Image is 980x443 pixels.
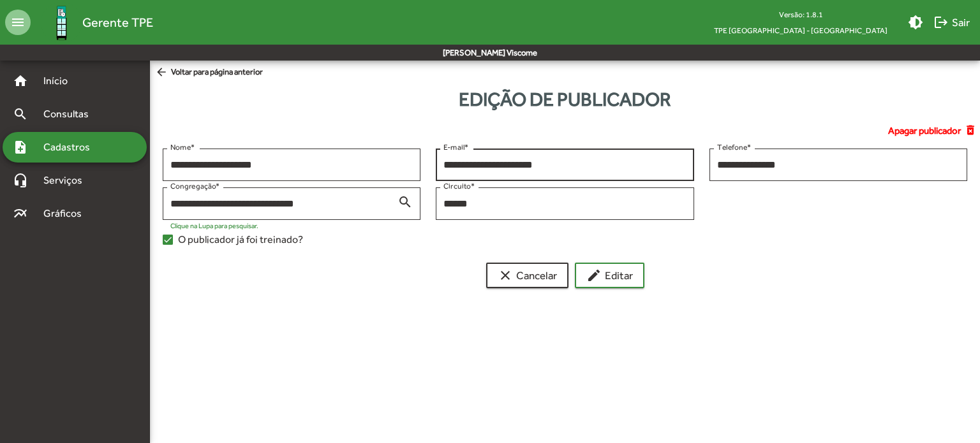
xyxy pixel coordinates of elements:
[13,140,28,155] mat-icon: note_add
[704,22,898,38] span: TPE [GEOGRAPHIC_DATA] - [GEOGRAPHIC_DATA]
[888,124,961,138] span: Apagar publicador
[498,268,513,283] mat-icon: clear
[155,66,171,80] mat-icon: arrow_back
[933,11,970,34] span: Sair
[36,106,105,122] span: Consultas
[150,85,980,113] div: Edição de publicador
[178,232,303,247] span: O publicador já foi treinado?
[933,15,949,30] mat-icon: logout
[36,140,107,155] span: Cadastros
[13,206,28,221] mat-icon: multiline_chart
[36,173,100,188] span: Serviços
[155,66,263,80] span: Voltar para página anterior
[397,194,413,209] mat-icon: search
[704,6,898,22] div: Versão: 1.8.1
[31,2,153,43] a: Gerente TPE
[586,268,602,283] mat-icon: edit
[41,2,82,43] img: Logo
[36,73,86,89] span: Início
[170,222,258,229] mat-hint: Clique na Lupa para pesquisar.
[586,264,633,287] span: Editar
[964,124,980,138] mat-icon: delete_forever
[82,12,153,33] span: Gerente TPE
[928,11,975,34] button: Sair
[5,10,31,35] mat-icon: menu
[36,206,99,221] span: Gráficos
[908,15,923,30] mat-icon: brightness_medium
[13,73,28,89] mat-icon: home
[498,264,557,287] span: Cancelar
[13,106,28,122] mat-icon: search
[486,263,568,288] button: Cancelar
[575,263,644,288] button: Editar
[13,173,28,188] mat-icon: headset_mic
